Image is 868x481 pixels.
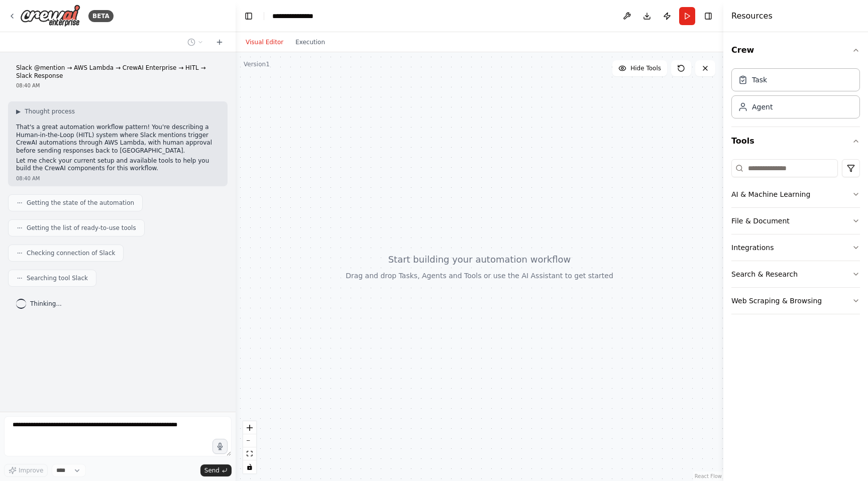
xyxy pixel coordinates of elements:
span: Checking connection of Slack [27,249,115,257]
button: Integrations [731,234,860,261]
div: Crew [731,64,860,127]
button: Switch to previous chat [183,36,207,48]
button: toggle interactivity [243,460,256,473]
p: Let me check your current setup and available tools to help you build the CrewAI components for t... [16,157,220,173]
div: React Flow controls [243,421,256,473]
button: Improve [4,464,48,477]
div: Task [752,75,767,85]
button: Execution [289,36,331,48]
button: AI & Machine Learning [731,181,860,207]
span: Thought process [25,107,75,115]
button: Start a new chat [211,36,228,48]
div: Version 1 [244,60,270,68]
button: Send [200,464,232,476]
a: React Flow attribution [695,473,722,479]
div: Tools [731,155,860,322]
button: File & Document [731,208,860,234]
button: Web Scraping & Browsing [731,288,860,314]
button: Tools [731,127,860,155]
img: Logo [20,5,80,27]
button: Hide right sidebar [701,9,715,23]
button: ▶Thought process [16,107,75,115]
div: 08:40 AM [16,82,220,89]
button: Search & Research [731,261,860,287]
span: Getting the state of the automation [27,199,134,207]
nav: breadcrumb [272,11,324,21]
span: Improve [19,466,43,474]
div: BETA [88,10,114,22]
p: That's a great automation workflow pattern! You're describing a Human-in-the-Loop (HITL) system w... [16,124,220,155]
p: Slack @mention → AWS Lambda → CrewAI Enterprise → HITL → Slack Response [16,64,220,80]
div: Agent [752,102,773,112]
button: Crew [731,36,860,64]
button: zoom out [243,434,256,447]
span: Hide Tools [630,64,661,72]
button: Visual Editor [240,36,289,48]
button: fit view [243,447,256,460]
span: Searching tool Slack [27,274,88,282]
button: Hide Tools [612,60,667,76]
h4: Resources [731,10,773,22]
span: Send [204,466,220,474]
span: Thinking... [30,300,62,308]
button: Click to speak your automation idea [212,439,228,454]
span: ▶ [16,107,21,115]
div: 08:40 AM [16,175,220,182]
button: zoom in [243,421,256,434]
button: Hide left sidebar [242,9,256,23]
span: Getting the list of ready-to-use tools [27,224,136,232]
